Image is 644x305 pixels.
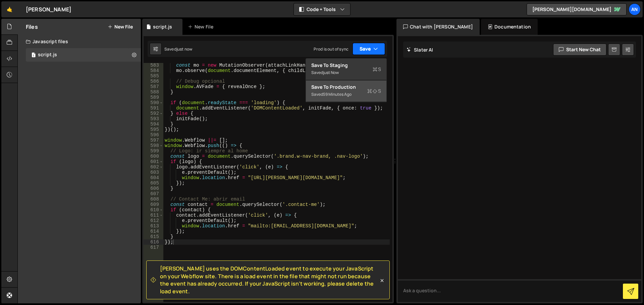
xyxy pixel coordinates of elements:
div: 59 minutes ago [323,91,352,97]
div: 587 [144,84,163,89]
button: New File [108,24,133,29]
div: 615 [144,234,163,239]
div: 588 [144,89,163,95]
div: Save to Staging [311,62,381,69]
div: Prod is out of sync [314,46,348,52]
div: 597 [144,138,163,143]
span: S [373,66,381,73]
a: 🤙 [1,1,18,17]
a: An [629,3,641,15]
button: Code + Tools [294,3,350,15]
button: Start new chat [553,44,606,56]
div: 607 [144,191,163,197]
div: Documentation [481,19,538,35]
div: just now [323,70,339,75]
div: 614 [144,229,163,234]
span: 1 [32,53,36,58]
div: 594 [144,122,163,127]
div: 590 [144,100,163,105]
div: 610 [144,207,163,213]
div: 584 [144,68,163,73]
div: 583 [144,63,163,68]
button: Save to ProductionS Saved59 minutes ago [306,80,386,102]
div: 593 [144,116,163,122]
div: 585 [144,73,163,79]
div: 602 [144,164,163,170]
div: 598 [144,143,163,148]
div: 608 [144,197,163,202]
div: Save to Production [311,84,381,90]
div: 591 [144,105,163,111]
div: 612 [144,218,163,223]
div: 605 [144,180,163,186]
div: 601 [144,159,163,164]
div: script.js [153,23,172,30]
span: [PERSON_NAME] uses the DOMContentLoaded event to execute your JavaScript on your Webflow site. Th... [160,265,379,295]
a: [PERSON_NAME][DOMAIN_NAME] [527,3,627,15]
div: script.js [38,52,57,58]
div: 606 [144,186,163,191]
h2: Slater AI [407,47,433,53]
div: Saved [311,90,381,98]
div: 609 [144,202,163,207]
div: 16797/45948.js [26,48,141,62]
div: Saved [164,46,192,52]
div: 595 [144,127,163,132]
span: S [367,88,381,94]
div: Saved [311,69,381,77]
div: 613 [144,223,163,229]
div: 586 [144,79,163,84]
div: 603 [144,170,163,175]
div: 604 [144,175,163,180]
div: 600 [144,154,163,159]
button: Save [353,43,385,55]
div: 611 [144,213,163,218]
div: 616 [144,239,163,245]
div: just now [176,46,192,52]
div: Chat with [PERSON_NAME] [396,19,480,35]
div: 592 [144,111,163,116]
div: 589 [144,95,163,100]
div: Javascript files [18,35,141,48]
div: 617 [144,245,163,250]
div: 599 [144,148,163,154]
div: New File [188,23,216,30]
div: [PERSON_NAME] [26,5,71,13]
h2: Files [26,23,38,30]
button: Save to StagingS Savedjust now [306,59,386,80]
div: 596 [144,132,163,138]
